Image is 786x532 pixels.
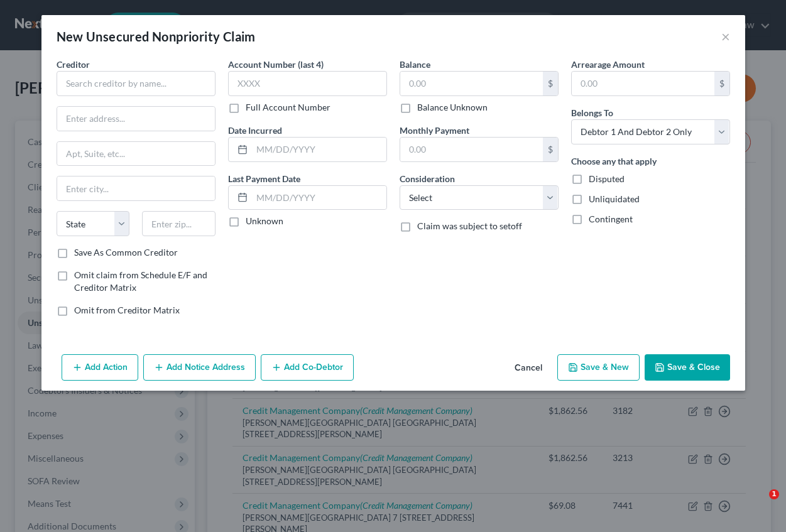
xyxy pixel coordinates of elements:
[645,354,730,381] button: Save & Close
[228,172,300,185] label: Last Payment Date
[543,72,558,95] div: $
[557,354,640,381] button: Save & New
[143,354,256,381] button: Add Notice Address
[142,211,216,236] input: Enter zip...
[246,215,283,227] label: Unknown
[505,356,552,381] button: Cancel
[400,72,543,95] input: 0.00
[769,489,779,499] span: 1
[74,246,178,259] label: Save As Common Creditor
[246,101,330,114] label: Full Account Number
[62,354,138,381] button: Add Action
[400,124,469,137] label: Monthly Payment
[589,193,640,204] span: Unliquidated
[252,186,386,210] input: MM/DD/YYYY
[589,173,625,184] span: Disputed
[57,107,215,131] input: Enter address...
[743,489,773,519] iframe: Intercom live chat
[57,59,90,70] span: Creditor
[228,58,324,71] label: Account Number (last 4)
[721,29,730,44] button: ×
[571,58,645,71] label: Arrearage Amount
[57,142,215,166] input: Apt, Suite, etc...
[228,124,282,137] label: Date Incurred
[57,71,216,96] input: Search creditor by name...
[417,220,522,231] span: Claim was subject to setoff
[571,155,657,168] label: Choose any that apply
[252,138,386,161] input: MM/DD/YYYY
[74,305,180,315] span: Omit from Creditor Matrix
[400,58,430,71] label: Balance
[57,28,256,45] div: New Unsecured Nonpriority Claim
[261,354,354,381] button: Add Co-Debtor
[571,107,613,118] span: Belongs To
[400,138,543,161] input: 0.00
[589,214,633,224] span: Contingent
[400,172,455,185] label: Consideration
[572,72,714,95] input: 0.00
[714,72,729,95] div: $
[543,138,558,161] div: $
[74,269,207,293] span: Omit claim from Schedule E/F and Creditor Matrix
[228,71,387,96] input: XXXX
[417,101,488,114] label: Balance Unknown
[57,176,215,200] input: Enter city...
